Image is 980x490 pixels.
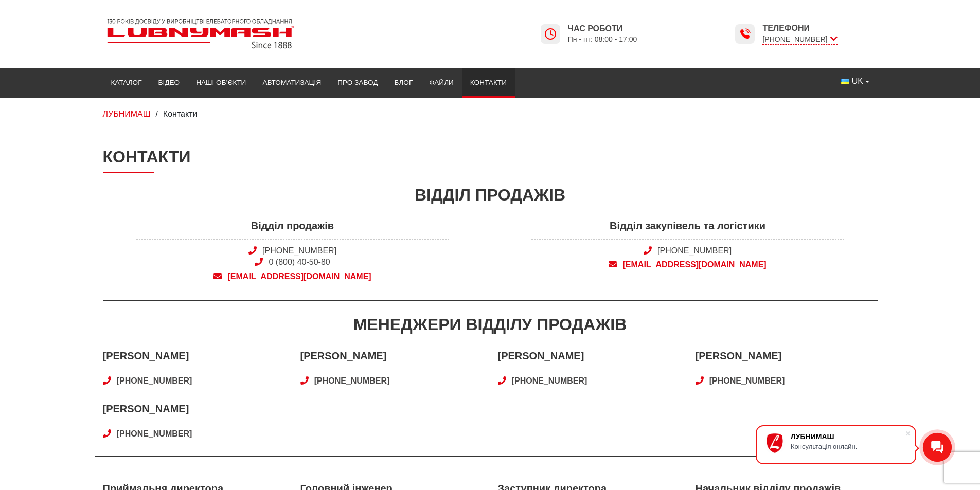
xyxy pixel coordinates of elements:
img: Lubnymash time icon [544,28,557,40]
span: Час роботи [568,23,637,34]
span: Телефони [762,23,837,34]
span: Пн - пт: 08:00 - 17:00 [568,34,637,44]
a: Каталог [103,71,150,94]
button: UK [833,71,877,91]
div: Менеджери відділу продажів [103,313,878,336]
span: [PERSON_NAME] [498,349,680,369]
a: Наші об’єкти [188,71,254,94]
a: Відео [150,71,188,94]
a: [EMAIL_ADDRESS][DOMAIN_NAME] [136,271,449,282]
a: Файли [421,71,462,94]
a: [PHONE_NUMBER] [103,428,285,440]
img: Українська [841,79,849,84]
h1: Контакти [103,147,878,173]
span: UK [852,76,863,87]
img: Lubnymash time icon [739,28,751,40]
span: Відділ закупівель та логістики [531,219,844,239]
a: 0 (800) 40-50-80 [269,258,330,266]
img: Lubnymash [103,14,298,53]
div: ЛУБНИМАШ [791,432,905,441]
a: Автоматизація [254,71,329,94]
a: [PHONE_NUMBER] [498,375,680,387]
a: [PHONE_NUMBER] [657,246,732,255]
span: [PERSON_NAME] [300,349,483,369]
a: [PHONE_NUMBER] [262,246,336,255]
a: Про завод [329,71,386,94]
a: ЛУБНИМАШ [103,110,151,118]
span: Контакти [163,110,198,118]
span: [PERSON_NAME] [103,349,285,369]
a: Контакти [462,71,515,94]
span: Відділ продажів [136,219,449,239]
a: [PHONE_NUMBER] [696,375,878,387]
div: Відділ продажів [103,184,878,207]
span: / [155,110,157,118]
span: [PERSON_NAME] [103,402,285,422]
a: [PHONE_NUMBER] [103,375,285,387]
a: [EMAIL_ADDRESS][DOMAIN_NAME] [531,259,844,270]
a: Блог [386,71,421,94]
span: [PERSON_NAME] [696,349,878,369]
span: [PHONE_NUMBER] [762,34,837,45]
div: Консультація онлайн. [791,443,905,450]
a: [PHONE_NUMBER] [300,375,483,387]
